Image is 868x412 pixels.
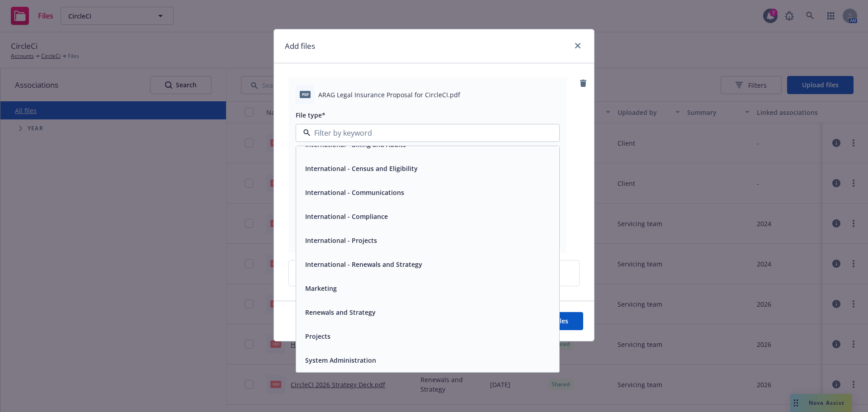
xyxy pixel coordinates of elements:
[311,128,541,138] input: Filter by keyword
[318,90,460,99] span: ARAG Legal Insurance Proposal for CircleCI.pdf
[305,331,330,341] button: Projects
[288,260,580,286] div: Upload new files
[305,188,404,197] button: International - Communications
[300,91,311,98] span: pdf
[305,284,337,293] button: Marketing
[305,236,377,245] button: International - Projects
[305,212,388,221] button: International - Compliance
[578,78,589,89] a: remove
[305,355,376,365] button: System Administration
[296,111,325,119] span: File type*
[305,164,418,173] button: International - Census and Eligibility
[285,40,315,52] h1: Add files
[305,260,422,269] button: International - Renewals and Strategy
[572,40,583,51] a: close
[305,308,376,317] button: Renewals and Strategy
